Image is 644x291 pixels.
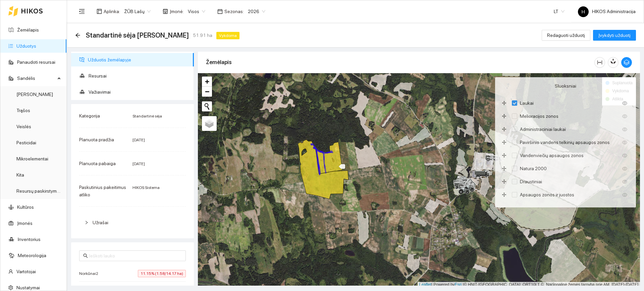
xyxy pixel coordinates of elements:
[593,30,636,41] button: Įvykdyti užduotį
[622,127,627,132] span: eye
[502,179,510,184] span: drag
[124,6,151,16] span: ŽŪB Lašų
[17,71,55,85] span: Sandėlis
[79,215,186,230] div: Užrašai
[18,253,46,258] a: Meteorologija
[16,156,48,161] a: Mikroelementai
[93,220,108,225] span: Užrašai
[205,87,209,96] span: −
[16,140,36,145] a: Pesticidai
[517,139,612,146] span: Paviršinio vandens telkinių apsaugos zonos
[89,69,189,83] span: Resursai
[502,192,510,197] span: drag
[205,77,209,86] span: +
[622,192,627,197] span: eye
[193,32,212,39] span: 51.91 ha
[79,8,85,14] span: menu-fold
[582,6,585,17] span: H
[138,270,186,277] span: 11.15% (1.58/14.17 ha)
[75,5,89,18] button: menu-fold
[542,30,590,41] button: Redaguoti užduotį
[202,116,217,131] a: Layers
[17,204,34,210] a: Kultūros
[248,6,265,16] span: 2026
[16,269,36,274] a: Vartotojai
[89,85,189,99] span: Važiavimai
[622,140,627,145] span: eye
[75,33,80,38] span: arrow-left
[502,127,510,132] span: drag
[598,32,631,39] span: Įvykdyti užduotį
[83,253,88,258] span: search
[419,282,431,287] a: Leaflet
[16,108,30,113] a: Trąšos
[188,6,205,16] span: Visos
[455,282,462,287] a: Esri
[517,165,549,172] span: Natura 2000
[463,282,464,287] span: |
[88,53,189,66] span: Užduotis žemėlapyje
[517,191,577,198] span: Apsaugos zonos ir juostos
[79,137,114,142] span: Planuota pradžia
[132,138,145,142] span: [DATE]
[547,32,585,39] span: Redaguoti užduotį
[97,9,102,14] span: layout
[502,140,510,145] span: drag
[202,87,212,97] a: Zoom out
[17,59,55,65] a: Panaudoti resursai
[622,166,627,171] span: eye
[79,270,102,277] span: Norkūnai2
[622,179,627,184] span: eye
[595,60,605,65] span: column-width
[578,9,636,14] span: HIKOS Administracija
[622,153,627,158] span: eye
[622,101,627,106] span: eye
[17,221,33,226] a: Įmonės
[85,221,89,225] span: right
[79,161,116,166] span: Planuota pabaiga
[132,114,162,118] span: Standartinė sėja
[16,124,31,129] a: Veislės
[206,53,594,72] div: Žemėlapis
[502,166,510,171] span: drag
[79,113,100,118] span: Kategorija
[517,178,545,185] span: Draustiniai
[517,99,536,107] span: Laukai
[622,114,627,119] span: eye
[16,92,53,97] a: [PERSON_NAME]
[132,161,145,166] span: [DATE]
[16,43,36,49] a: Užduotys
[502,114,510,118] span: drag
[517,126,569,133] span: Administraciniai laukai
[17,27,39,33] a: Žemėlapis
[202,77,212,87] a: Zoom in
[555,82,576,90] span: Sluoksniai
[418,282,640,288] div: | Powered by © HNIT-[GEOGRAPHIC_DATA]; ORT10LT ©, Nacionalinė žemės tarnyba prie AM, [DATE]-[DATE]
[517,112,561,120] span: Melioracijos zonos
[542,33,590,38] a: Redaguoti užduotį
[554,6,565,16] span: LT
[517,152,586,159] span: Vandenviečių apsaugos zonos
[502,101,510,105] span: drag
[16,285,40,290] a: Nustatymai
[224,8,244,15] span: Sezonas :
[104,8,120,15] span: Aplinka :
[89,252,182,259] input: Ieškoti lauko
[217,9,223,14] span: calendar
[16,188,62,194] a: Resursų paskirstymas
[79,185,126,197] span: Paskutinius pakeitimus atliko
[132,185,160,190] span: HIKOS Sistema
[594,57,605,68] button: column-width
[86,30,189,41] span: Standartinė sėja Dobilai
[216,32,239,39] span: Vykdoma
[16,172,24,178] a: Kita
[502,153,510,158] span: drag
[170,8,184,15] span: Įmonė :
[18,237,41,242] a: Inventorius
[163,9,168,14] span: shop
[202,101,212,111] button: Initiate a new search
[75,33,80,38] div: Atgal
